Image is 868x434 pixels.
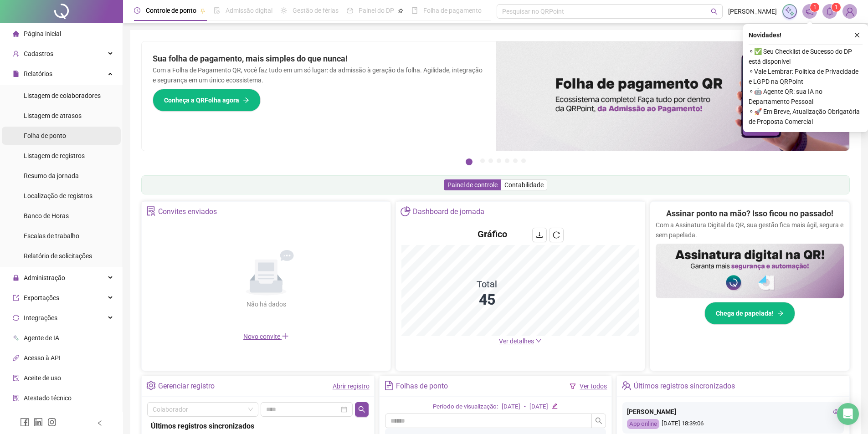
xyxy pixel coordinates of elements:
[146,381,156,390] span: setting
[535,337,542,344] span: down
[151,420,365,432] div: Últimos registros sincronizados
[24,394,72,402] span: Atestado técnico
[806,7,814,15] span: notification
[749,87,863,107] span: ⚬ 🤖 Agente QR: sua IA no Departamento Pessoal
[749,66,863,87] span: ⚬ Vale Lembrar: Política de Privacidade e LGPD na QRPoint
[433,402,498,412] div: Período de visualização:
[146,206,156,216] span: solution
[447,181,498,189] span: Painel de controle
[666,207,833,220] h2: Assinar ponto na mão? Isso ficou no passado!
[656,244,844,298] img: banner%2F02c71560-61a6-44d4-94b9-c8ab97240462.png
[24,374,61,382] span: Aceite de uso
[226,7,272,14] span: Admissão digital
[24,354,61,362] span: Acesso à API
[777,310,784,317] span: arrow-right
[24,252,92,260] span: Relatório de solicitações
[153,89,261,112] button: Conheça a QRFolha agora
[398,8,403,14] span: pushpin
[499,337,542,345] a: Ver detalhes down
[158,378,215,394] div: Gerenciar registro
[704,302,795,325] button: Chega de papelada!
[497,158,501,163] button: 4
[711,8,718,15] span: search
[810,3,819,12] sup: 1
[293,7,339,14] span: Gestão de férias
[502,402,520,412] div: [DATE]
[13,71,19,77] span: file
[524,402,526,412] div: -
[854,32,860,38] span: close
[627,419,659,429] div: App online
[200,8,205,14] span: pushpin
[396,378,448,394] div: Folhas de ponto
[521,158,526,163] button: 7
[24,70,52,77] span: Relatórios
[413,204,484,220] div: Dashboard de jornada
[13,315,19,321] span: sync
[146,7,196,14] span: Controle de ponto
[749,46,863,66] span: ⚬ ✅ Seu Checklist de Sucesso do DP está disponível
[785,6,795,16] img: sparkle-icon.fc2bf0ac1784a2077858766a79e2daf3.svg
[833,408,839,415] span: eye
[843,5,857,18] img: 50702
[634,378,735,394] div: Últimos registros sincronizados
[243,333,289,340] span: Novo convite
[13,51,19,57] span: user-add
[224,299,308,309] div: Não há dados
[553,231,560,239] span: reload
[580,383,607,390] a: Ver todos
[97,420,103,426] span: left
[214,7,220,14] span: file-done
[478,228,507,240] h4: Gráfico
[282,332,289,340] span: plus
[513,158,518,163] button: 6
[496,41,850,151] img: banner%2F8d14a306-6205-4263-8e5b-06e9a85ad873.png
[24,132,66,139] span: Folha de ponto
[281,7,287,14] span: sun
[627,407,839,417] div: [PERSON_NAME]
[411,7,418,14] span: book
[24,172,79,179] span: Resumo da jornada
[24,334,59,342] span: Agente de IA
[164,95,239,105] span: Conheça a QRFolha agora
[13,395,19,401] span: solution
[749,107,863,127] span: ⚬ 🚀 Em Breve, Atualização Obrigatória de Proposta Comercial
[716,308,774,318] span: Chega de papelada!
[24,294,59,301] span: Exportações
[505,158,509,163] button: 5
[656,220,844,240] p: Com a Assinatura Digital da QR, sua gestão fica mais ágil, segura e sem papelada.
[24,112,82,119] span: Listagem de atrasos
[243,97,249,103] span: arrow-right
[423,7,482,14] span: Folha de pagamento
[24,192,92,199] span: Localização de registros
[24,232,79,240] span: Escalas de trabalho
[47,418,56,427] span: instagram
[384,381,394,390] span: file-text
[536,231,543,239] span: download
[401,206,410,216] span: pie-chart
[347,7,353,14] span: dashboard
[480,158,485,163] button: 2
[13,295,19,301] span: export
[153,65,485,85] p: Com a Folha de Pagamento QR, você faz tudo em um só lugar: da admissão à geração da folha. Agilid...
[621,381,631,390] span: team
[13,275,19,281] span: lock
[24,50,53,57] span: Cadastros
[466,158,473,165] button: 1
[134,7,140,14] span: clock-circle
[358,406,365,413] span: search
[529,402,548,412] div: [DATE]
[826,7,834,15] span: bell
[20,418,29,427] span: facebook
[153,52,485,65] h2: Sua folha de pagamento, mais simples do que nunca!
[34,418,43,427] span: linkedin
[749,30,781,40] span: Novidades !
[728,6,777,16] span: [PERSON_NAME]
[24,152,85,159] span: Listagem de registros
[832,3,841,12] sup: 1
[158,204,217,220] div: Convites enviados
[835,4,838,10] span: 1
[333,383,370,390] a: Abrir registro
[13,31,19,37] span: home
[24,314,57,322] span: Integrações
